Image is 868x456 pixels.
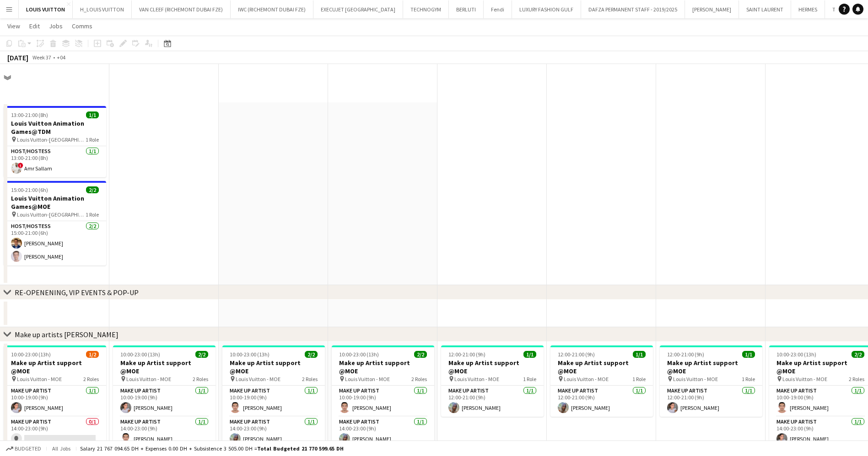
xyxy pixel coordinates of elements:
[742,351,755,358] span: 1/1
[660,359,762,375] h3: Make up Artist support @MOE
[558,351,595,358] span: 12:00-21:00 (9h)
[4,194,106,211] h3: Louis Vuitton Animation Games@MOE
[449,0,484,18] button: BERLUTI
[73,0,132,18] button: H_LOUIS VUITTON
[523,351,536,358] span: 1/1
[11,186,48,193] span: 15:00-21:00 (6h)
[11,351,51,358] span: 10:00-23:00 (13h)
[222,386,325,417] app-card-role: Make up artist1/110:00-19:00 (9h)[PERSON_NAME]
[113,386,216,417] app-card-role: Make up artist1/110:00-19:00 (9h)[PERSON_NAME]
[633,351,646,358] span: 1/1
[49,22,63,30] span: Jobs
[313,0,403,18] button: EXECUJET [GEOGRAPHIC_DATA]
[550,345,653,417] app-job-card: 12:00-21:00 (9h)1/1Make up Artist support @MOE Louis Vuitton - MOE1 RoleMake up artist1/112:00-21...
[4,106,106,177] app-job-card: 13:00-21:00 (8h)1/1Louis Vuitton Animation Games@TDM Louis Vuitton-[GEOGRAPHIC_DATA]1 RoleHost/Ho...
[484,0,512,18] button: Fendi
[50,445,72,452] span: All jobs
[26,20,43,32] a: Edit
[4,359,106,375] h3: Make up Artist support @MOE
[7,22,20,30] span: View
[257,445,344,452] span: Total Budgeted 21 770 599.65 DH
[86,351,99,358] span: 1/2
[414,351,427,358] span: 2/2
[195,351,208,358] span: 2/2
[660,386,762,417] app-card-role: Make up artist1/112:00-21:00 (9h)[PERSON_NAME]
[742,376,755,382] span: 1 Role
[120,351,160,358] span: 10:00-23:00 (13h)
[132,0,231,18] button: VAN CLEEF (RICHEMONT DUBAI FZE)
[441,345,544,417] app-job-card: 12:00-21:00 (9h)1/1Make up Artist support @MOE Louis Vuitton - MOE1 RoleMake up artist1/112:00-21...
[849,376,864,382] span: 2 Roles
[660,345,762,417] div: 12:00-21:00 (9h)1/1Make up Artist support @MOE Louis Vuitton - MOE1 RoleMake up artist1/112:00-21...
[632,376,646,382] span: 1 Role
[305,351,318,358] span: 2/2
[685,0,739,18] button: [PERSON_NAME]
[667,351,704,358] span: 12:00-21:00 (9h)
[4,417,106,448] app-card-role: Make up artist0/114:00-23:00 (9h)
[83,376,99,382] span: 2 Roles
[852,351,864,358] span: 2/2
[222,345,325,448] app-job-card: 10:00-23:00 (13h)2/2Make up Artist support @MOE Louis Vuitton - MOE2 RolesMake up artist1/110:00-...
[15,445,41,452] span: Budgeted
[113,359,216,375] h3: Make up Artist support @MOE
[441,359,544,375] h3: Make up Artist support @MOE
[86,136,99,143] span: 1 Role
[332,417,434,448] app-card-role: Make up artist1/114:00-23:00 (9h)[PERSON_NAME]
[126,376,171,382] span: Louis Vuitton - MOE
[17,211,86,218] span: Louis Vuitton-[GEOGRAPHIC_DATA]
[4,386,106,417] app-card-role: Make up artist1/110:00-19:00 (9h)[PERSON_NAME]
[564,376,609,382] span: Louis Vuitton - MOE
[17,136,86,143] span: Louis Vuitton-[GEOGRAPHIC_DATA]
[441,386,544,417] app-card-role: Make up artist1/112:00-21:00 (9h)[PERSON_NAME]
[302,376,318,382] span: 2 Roles
[4,345,106,448] app-job-card: 10:00-23:00 (13h)1/2Make up Artist support @MOE Louis Vuitton - MOE2 RolesMake up artist1/110:00-...
[113,345,216,448] app-job-card: 10:00-23:00 (13h)2/2Make up Artist support @MOE Louis Vuitton - MOE2 RolesMake up artist1/110:00-...
[5,444,43,454] button: Budgeted
[4,181,106,265] app-job-card: 15:00-21:00 (6h)2/2Louis Vuitton Animation Games@MOE Louis Vuitton-[GEOGRAPHIC_DATA]1 RoleHost/Ho...
[4,146,106,177] app-card-role: Host/Hostess1/113:00-21:00 (8h)!Amr Sallam
[68,20,96,32] a: Comms
[222,417,325,448] app-card-role: Make up artist1/114:00-23:00 (9h)[PERSON_NAME]
[45,20,66,32] a: Jobs
[193,376,208,382] span: 2 Roles
[15,288,139,297] div: RE-OPENENING, VIP EVENTS & POP-UP
[15,330,119,339] div: Make up artists [PERSON_NAME]
[222,359,325,375] h3: Make up Artist support @MOE
[454,376,499,382] span: Louis Vuitton - MOE
[113,417,216,448] app-card-role: Make up artist1/114:00-23:00 (9h)[PERSON_NAME]
[739,0,791,18] button: SAINT LAURENT
[4,119,106,136] h3: Louis Vuitton Animation Games@TDM
[782,376,827,382] span: Louis Vuitton - MOE
[57,54,65,61] div: +04
[72,22,92,30] span: Comms
[86,186,99,193] span: 2/2
[332,386,434,417] app-card-role: Make up artist1/110:00-19:00 (9h)[PERSON_NAME]
[17,376,62,382] span: Louis Vuitton - MOE
[30,54,53,61] span: Week 37
[18,163,23,168] span: !
[231,0,313,18] button: IWC (RICHEMONT DUBAI FZE)
[29,22,40,30] span: Edit
[411,376,427,382] span: 2 Roles
[11,111,48,118] span: 13:00-21:00 (8h)
[673,376,718,382] span: Louis Vuitton - MOE
[448,351,485,358] span: 12:00-21:00 (9h)
[403,0,449,18] button: TECHNOGYM
[230,351,270,358] span: 10:00-23:00 (13h)
[7,53,28,62] div: [DATE]
[550,359,653,375] h3: Make up Artist support @MOE
[80,445,344,452] div: Salary 21 767 094.65 DH + Expenses 0.00 DH + Subsistence 3 505.00 DH =
[19,0,73,18] button: LOUIS VUITTON
[791,0,825,18] button: HERMES
[512,0,581,18] button: LUXURY FASHION GULF
[332,345,434,448] app-job-card: 10:00-23:00 (13h)2/2Make up Artist support @MOE Louis Vuitton - MOE2 RolesMake up artist1/110:00-...
[236,376,280,382] span: Louis Vuitton - MOE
